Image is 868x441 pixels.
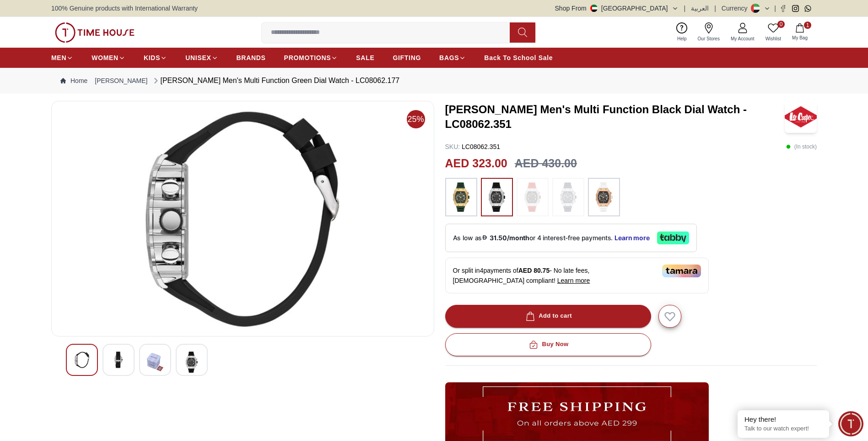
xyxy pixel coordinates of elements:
[785,101,817,133] img: Lee Cooper Men's Multi Function Black Dial Watch - LC08062.351
[445,258,709,293] div: Or split in 4 payments of - No late fees, [DEMOGRAPHIC_DATA] compliant!
[151,75,400,86] div: [PERSON_NAME] Men's Multi Function Green Dial Watch - LC08062.177
[183,352,200,373] img: Lee Cooper Men's Multi Function Green Dial Watch - LC08062.177
[59,109,426,329] img: Lee Cooper Men's Multi Function Green Dial Watch - LC08062.177
[185,53,211,62] span: UNISEX
[760,21,787,44] a: 0Wishlist
[691,4,709,13] button: العربية
[92,50,125,66] a: WOMEN
[450,182,473,212] img: ...
[788,34,811,41] span: My Bag
[92,53,119,62] span: WOMEN
[445,155,507,172] h2: AED 323.00
[484,53,553,62] span: Back To School Sale
[672,21,692,44] a: Help
[555,4,679,13] button: Shop From[GEOGRAPHIC_DATA]
[804,5,811,12] a: Whatsapp
[590,5,598,12] img: United Arab Emirates
[524,311,572,321] div: Add to cart
[521,182,544,212] img: ...
[484,50,553,66] a: Back To School Sale
[674,35,690,42] span: Help
[284,53,331,62] span: PROMOTIONS
[694,35,723,42] span: Our Stores
[147,352,163,373] img: Lee Cooper Men's Multi Function Green Dial Watch - LC08062.177
[777,21,785,28] span: 0
[51,68,817,94] nav: Breadcrumb
[144,53,160,62] span: KIDS
[527,339,568,350] div: Buy Now
[51,50,73,66] a: MEN
[445,142,501,151] p: LC08062.351
[74,352,90,368] img: Lee Cooper Men's Multi Function Green Dial Watch - LC08062.177
[237,50,266,66] a: BRANDS
[744,415,822,424] div: Hey there!
[762,35,785,42] span: Wishlist
[445,143,460,150] span: SKU :
[515,155,577,172] h3: AED 430.00
[185,50,218,66] a: UNISEX
[356,53,374,62] span: SALE
[237,53,266,62] span: BRANDS
[393,53,421,62] span: GIFTING
[445,333,651,356] button: Buy Now
[727,35,758,42] span: My Account
[744,425,822,433] p: Talk to our watch expert!
[55,22,135,43] img: ...
[557,277,590,284] span: Learn more
[557,182,580,212] img: ...
[284,50,338,66] a: PROMOTIONS
[393,50,421,66] a: GIFTING
[439,53,459,62] span: BAGS
[684,4,686,13] span: |
[714,4,716,13] span: |
[95,76,147,85] a: [PERSON_NAME]
[445,102,785,132] h3: [PERSON_NAME] Men's Multi Function Black Dial Watch - LC08062.351
[144,50,167,66] a: KIDS
[780,5,787,12] a: Facebook
[792,5,799,12] a: Instagram
[445,305,651,328] button: Add to cart
[110,352,127,368] img: Lee Cooper Men's Multi Function Green Dial Watch - LC08062.177
[407,110,425,128] span: 25%
[722,4,751,13] div: Currency
[786,142,817,151] p: ( In stock )
[692,21,725,44] a: Our Stores
[593,182,615,212] img: ...
[838,411,863,436] div: Chat Widget
[485,182,508,212] img: ...
[60,76,87,85] a: Home
[51,4,198,13] span: 100% Genuine products with International Warranty
[518,267,550,274] span: AED 80.75
[662,265,701,277] img: Tamara
[787,22,813,43] button: 1My Bag
[51,53,66,62] span: MEN
[356,50,374,66] a: SALE
[774,4,776,13] span: |
[804,22,811,29] span: 1
[439,50,466,66] a: BAGS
